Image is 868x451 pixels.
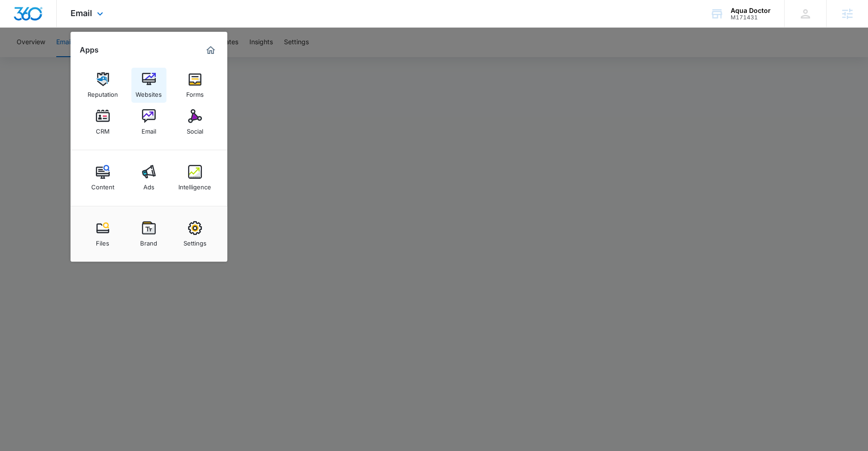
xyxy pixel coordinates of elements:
div: account id [731,14,771,21]
div: Websites [136,86,162,98]
a: Reputation [85,68,120,103]
div: Content [91,179,114,191]
a: Social [177,105,213,140]
div: Social [187,123,203,135]
div: CRM [96,123,110,135]
a: Email [131,105,166,140]
a: Intelligence [177,160,213,195]
a: Ads [131,160,166,195]
a: CRM [85,105,120,140]
a: Content [85,160,120,195]
a: Forms [177,68,213,103]
a: Files [85,217,120,252]
a: Websites [131,68,166,103]
div: Forms [186,86,204,98]
div: Reputation [88,86,118,98]
div: Intelligence [178,179,211,191]
div: account name [731,7,771,14]
a: Marketing 360® Dashboard [203,43,218,58]
div: Email [142,123,156,135]
a: Settings [177,217,213,252]
div: Ads [143,179,154,191]
span: Email [71,8,92,18]
h2: Apps [80,46,99,54]
div: Files [96,235,109,247]
a: Brand [131,217,166,252]
div: Settings [183,235,207,247]
div: Brand [140,235,157,247]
